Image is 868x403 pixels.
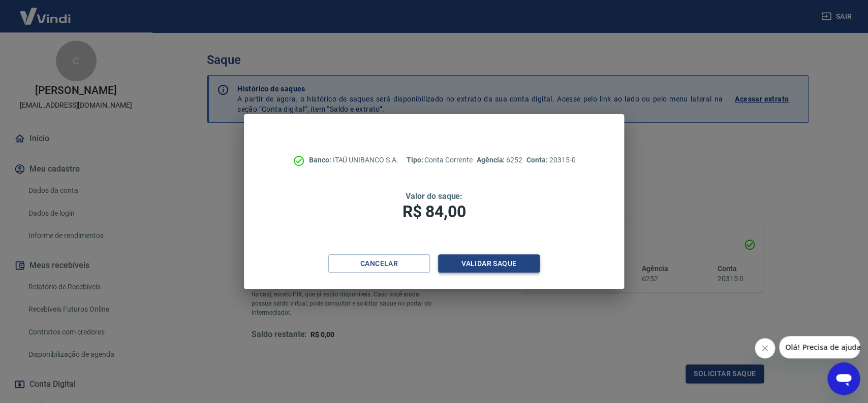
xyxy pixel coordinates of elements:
[309,156,333,164] span: Banco:
[309,155,398,165] p: ITAÚ UNIBANCO S.A.
[407,156,425,164] span: Tipo:
[438,254,540,273] button: Validar saque
[526,155,575,165] p: 20315-0
[407,155,473,165] p: Conta Corrente
[827,362,860,395] iframe: Botão para abrir a janela de mensagens
[6,7,85,15] span: Olá! Precisa de ajuda?
[526,156,549,164] span: Conta:
[328,254,430,273] button: Cancelar
[477,155,522,165] p: 6252
[755,338,775,358] iframe: Fechar mensagem
[477,156,507,164] span: Agência:
[779,336,860,358] iframe: Mensagem da empresa
[402,202,466,221] span: R$ 84,00
[406,191,462,201] span: Valor do saque:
